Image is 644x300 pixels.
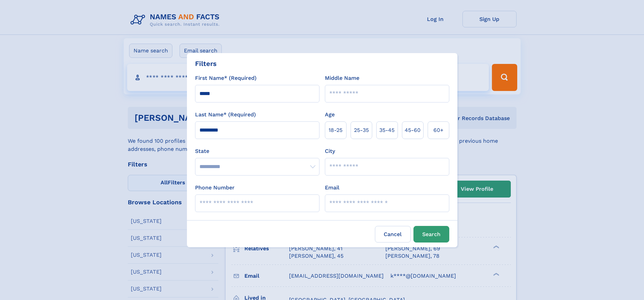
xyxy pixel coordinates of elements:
label: Cancel [375,226,411,243]
label: Email [325,184,339,192]
span: 45‑60 [405,126,421,134]
button: Search [413,226,449,243]
span: 18‑25 [329,126,342,134]
span: 60+ [433,126,444,134]
div: Filters [195,59,217,69]
label: City [325,147,335,155]
label: First Name* (Required) [195,74,257,82]
label: Phone Number [195,184,235,192]
span: 35‑45 [379,126,395,134]
span: 25‑35 [354,126,369,134]
label: Last Name* (Required) [195,111,256,119]
label: Age [325,111,335,119]
label: Middle Name [325,74,359,82]
label: State [195,147,319,155]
